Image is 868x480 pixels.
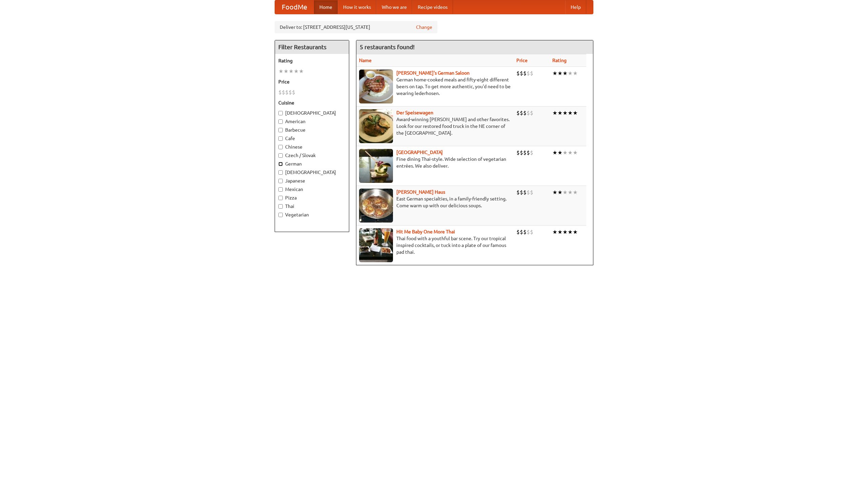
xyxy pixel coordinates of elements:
li: ★ [552,189,557,196]
li: $ [527,70,530,77]
div: Deliver to: [STREET_ADDRESS][US_STATE] [275,21,437,33]
a: Who we are [376,0,412,14]
a: Rating [552,58,567,63]
label: Mexican [278,186,346,193]
input: Barbecue [278,128,283,132]
input: Czech / Slovak [278,153,283,158]
a: Price [516,58,528,63]
li: $ [520,149,523,156]
p: Award-winning [PERSON_NAME] and other favorites. Look for our restored food truck in the NE corne... [359,116,511,136]
h5: Rating [278,57,346,64]
li: ★ [557,228,563,236]
input: Japanese [278,179,283,183]
li: $ [530,189,533,196]
label: [DEMOGRAPHIC_DATA] [278,169,346,176]
li: ★ [563,70,568,77]
input: [DEMOGRAPHIC_DATA] [278,111,283,115]
h5: Cuisine [278,99,346,106]
li: $ [530,149,533,156]
input: Mexican [278,187,283,192]
li: ★ [568,228,573,236]
p: Thai food with a youthful bar scene. Try our tropical inspired cocktails, or tuck into a plate of... [359,235,511,255]
li: ★ [289,68,294,75]
label: American [278,118,346,125]
input: German [278,162,283,166]
li: $ [516,109,520,117]
li: $ [520,109,523,117]
a: Der Speisewagen [396,110,433,115]
li: ★ [568,70,573,77]
label: Czech / Slovak [278,152,346,159]
li: $ [520,70,523,77]
input: Vegetarian [278,213,283,217]
li: $ [278,89,282,96]
a: [PERSON_NAME] Haus [396,189,445,195]
a: Change [416,24,432,31]
input: Chinese [278,145,283,149]
li: ★ [573,228,578,236]
li: ★ [278,68,283,75]
li: ★ [552,109,557,117]
a: Name [359,58,372,63]
li: $ [523,228,527,236]
a: [PERSON_NAME]'s German Saloon [396,70,470,76]
a: FoodMe [275,0,314,14]
li: $ [530,109,533,117]
label: [DEMOGRAPHIC_DATA] [278,110,346,116]
label: Japanese [278,177,346,184]
li: ★ [557,149,563,156]
li: ★ [573,189,578,196]
li: ★ [294,68,299,75]
b: Hit Me Baby One More Thai [396,229,455,234]
li: ★ [552,228,557,236]
input: American [278,119,283,124]
li: $ [292,89,295,96]
li: ★ [563,149,568,156]
a: How it works [338,0,376,14]
img: esthers.jpg [359,70,393,103]
li: ★ [568,189,573,196]
li: $ [282,89,285,96]
li: $ [527,228,530,236]
img: speisewagen.jpg [359,109,393,143]
li: $ [523,109,527,117]
a: Home [314,0,338,14]
li: $ [530,70,533,77]
img: satay.jpg [359,149,393,183]
li: $ [527,149,530,156]
li: ★ [552,149,557,156]
input: [DEMOGRAPHIC_DATA] [278,170,283,175]
p: Fine dining Thai-style. Wide selection of vegetarian entrées. We also deliver. [359,156,511,169]
li: ★ [563,189,568,196]
li: $ [527,109,530,117]
input: Cafe [278,136,283,141]
li: $ [289,89,292,96]
li: ★ [299,68,304,75]
img: babythai.jpg [359,228,393,262]
a: [GEOGRAPHIC_DATA] [396,150,443,155]
li: $ [523,189,527,196]
li: ★ [557,109,563,117]
label: Chinese [278,143,346,150]
li: ★ [568,109,573,117]
li: ★ [573,109,578,117]
li: ★ [552,70,557,77]
label: Pizza [278,194,346,201]
li: ★ [283,68,289,75]
h5: Price [278,78,346,85]
li: $ [516,149,520,156]
li: $ [516,70,520,77]
input: Pizza [278,196,283,200]
label: Thai [278,203,346,210]
input: Thai [278,204,283,209]
label: Barbecue [278,127,346,133]
li: ★ [573,149,578,156]
li: ★ [557,189,563,196]
label: German [278,160,346,167]
p: East German specialties, in a family-friendly setting. Come warm up with our delicious soups. [359,195,511,209]
li: $ [527,189,530,196]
